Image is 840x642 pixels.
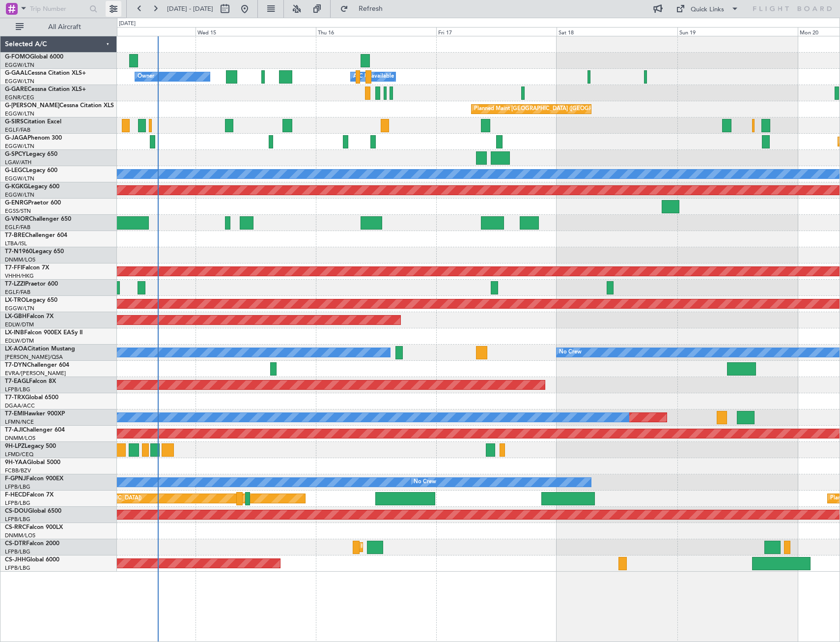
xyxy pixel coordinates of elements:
a: EGGW/LTN [5,143,34,150]
span: G-FOMO [5,54,30,60]
a: EGGW/LTN [5,191,34,199]
span: LX-INB [5,330,24,336]
a: G-[PERSON_NAME]Cessna Citation XLS [5,103,114,109]
a: G-GARECessna Citation XLS+ [5,87,86,92]
span: G-GARE [5,87,28,92]
a: FCBB/BZV [5,467,31,474]
div: Planned Maint Sofia [361,540,411,554]
a: G-GAALCessna Citation XLS+ [5,70,86,76]
a: T7-DYNChallenger 604 [5,362,69,368]
a: T7-EMIHawker 900XP [5,411,65,417]
span: LX-GBH [5,314,27,320]
div: No Crew [559,345,582,360]
span: 9H-LPZ [5,443,25,449]
span: Refresh [350,5,392,12]
a: G-SIRSCitation Excel [5,119,61,125]
a: LX-GBHFalcon 7X [5,314,54,320]
button: Quick Links [671,1,744,17]
a: EGGW/LTN [5,61,34,69]
a: LX-TROLegacy 650 [5,297,57,303]
a: LFPB/LBG [5,483,30,491]
span: G-JAGA [5,135,28,141]
span: F-GPNJ [5,476,26,482]
a: CS-JHHGlobal 6000 [5,557,59,563]
button: All Aircraft [11,19,107,35]
a: G-SPCYLegacy 650 [5,151,57,157]
a: EGLF/FAB [5,126,30,134]
div: Fri 17 [436,27,557,36]
span: CS-DOU [5,508,28,514]
div: Owner [138,69,154,84]
div: Quick Links [691,5,724,15]
a: T7-AJIChallenger 604 [5,427,65,433]
a: T7-BREChallenger 604 [5,233,67,238]
a: LFPB/LBG [5,499,30,507]
a: DNMM/LOS [5,435,35,442]
input: Trip Number [30,1,86,16]
a: G-KGKGLegacy 600 [5,184,59,190]
a: T7-TRXGlobal 6500 [5,395,58,401]
a: LFPB/LBG [5,516,30,523]
a: F-GPNJFalcon 900EX [5,476,63,482]
a: LFPB/LBG [5,548,30,555]
span: G-SIRS [5,119,24,125]
span: T7-FFI [5,265,22,271]
a: LFMD/CEQ [5,451,33,458]
a: CS-DOUGlobal 6500 [5,508,61,514]
span: T7-LZZI [5,281,25,287]
div: No Crew [414,475,436,490]
a: EDLW/DTM [5,337,34,345]
a: CS-RRCFalcon 900LX [5,525,63,530]
a: G-FOMOGlobal 6000 [5,54,63,60]
a: T7-EAGLFalcon 8X [5,379,56,384]
div: [DATE] [119,20,136,28]
a: [PERSON_NAME]/QSA [5,353,63,361]
a: LX-INBFalcon 900EX EASy II [5,330,83,336]
a: CS-DTRFalcon 2000 [5,541,59,547]
a: T7-LZZIPraetor 600 [5,281,58,287]
span: T7-EAGL [5,379,29,384]
span: CS-JHH [5,557,26,563]
span: CS-DTR [5,541,26,547]
a: DGAA/ACC [5,402,35,409]
a: G-LEGCLegacy 600 [5,168,57,174]
a: EGGW/LTN [5,175,34,182]
span: G-GAAL [5,70,28,76]
a: LFPB/LBG [5,386,30,393]
a: F-HECDFalcon 7X [5,492,54,498]
a: LTBA/ISL [5,240,27,247]
span: CS-RRC [5,525,26,530]
span: F-HECD [5,492,27,498]
span: T7-N1960 [5,249,32,255]
a: T7-N1960Legacy 650 [5,249,64,255]
span: 9H-YAA [5,460,27,466]
span: G-ENRG [5,200,28,206]
span: [DATE] - [DATE] [167,4,213,13]
a: DNMM/LOS [5,256,35,263]
a: EGSS/STN [5,207,31,215]
div: Wed 15 [196,27,316,36]
a: G-VNORChallenger 650 [5,216,71,222]
a: EGLF/FAB [5,224,30,231]
a: EGGW/LTN [5,305,34,312]
span: G-LEGC [5,168,26,174]
a: VHHH/HKG [5,272,34,280]
span: T7-EMI [5,411,24,417]
a: 9H-LPZLegacy 500 [5,443,56,449]
a: EDLW/DTM [5,321,34,328]
div: A/C Unavailable [353,69,394,84]
span: G-[PERSON_NAME] [5,103,59,109]
a: LGAV/ATH [5,159,31,166]
div: Sun 19 [677,27,798,36]
span: T7-TRX [5,395,25,401]
span: T7-DYN [5,362,27,368]
a: LFPB/LBG [5,564,30,572]
span: LX-AOA [5,346,28,352]
a: G-ENRGPraetor 600 [5,200,61,206]
a: LX-AOACitation Mustang [5,346,75,352]
span: All Aircraft [26,24,104,30]
a: T7-FFIFalcon 7X [5,265,49,271]
button: Refresh [336,1,394,17]
a: EGNR/CEG [5,94,34,101]
span: LX-TRO [5,297,26,303]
